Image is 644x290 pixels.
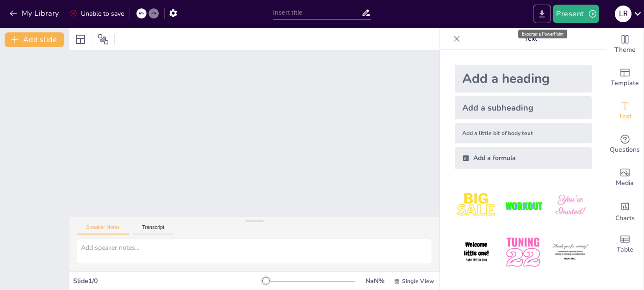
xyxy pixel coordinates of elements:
button: Export to PowerPoint [533,5,551,23]
button: Speaker Notes [77,224,129,234]
span: Text [619,111,632,122]
div: Get real-time input from your audience [607,128,644,161]
div: Layout [73,32,88,47]
div: Add ready made slides [607,61,644,94]
div: Add a formula [455,147,592,169]
p: Text [464,28,597,50]
button: Add slide [5,32,64,47]
span: Template [611,78,639,88]
div: NaN % [364,277,386,285]
font: Exportar a PowerPoint [522,31,563,37]
button: L R [615,5,632,23]
input: Insert title [273,6,361,19]
img: 6.jpeg [549,231,592,274]
div: Add images, graphics, shapes or video [607,161,644,194]
img: 5.jpeg [502,231,545,274]
button: Transcript [133,224,174,234]
div: Add text boxes [607,94,644,128]
button: My Library [7,6,63,21]
img: 4.jpeg [455,231,498,274]
div: Add a subheading [455,96,592,119]
div: Change the overall theme [607,28,644,61]
span: Charts [615,213,635,223]
img: 2.jpeg [502,184,545,227]
span: Theme [614,45,636,55]
div: Add a heading [455,65,592,93]
div: Slide 1 / 0 [73,277,266,285]
button: Present [553,5,599,23]
img: 3.jpeg [549,184,592,227]
span: Questions [610,145,640,155]
span: Position [98,34,109,45]
span: Media [616,178,634,188]
img: 1.jpeg [455,184,498,227]
span: Table [617,245,633,255]
div: Unable to save [70,9,124,18]
div: Add a little bit of body text [455,123,592,143]
div: L R [615,6,632,22]
div: Add a table [607,228,644,261]
div: Add charts and graphs [607,194,644,228]
span: Single View [402,278,434,285]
